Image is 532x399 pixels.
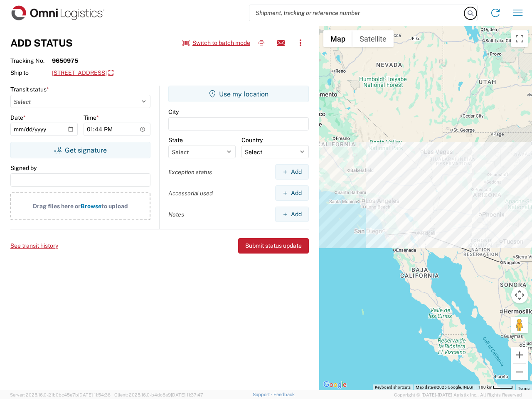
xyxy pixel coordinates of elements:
[168,108,179,116] label: City
[10,239,58,253] button: See transit history
[416,385,473,389] span: Map data ©2025 Google, INEGI
[511,347,528,363] button: Zoom in
[518,386,530,391] a: Terms
[182,36,250,50] button: Switch to batch mode
[478,385,493,389] span: 100 km
[168,168,212,176] label: Exception status
[84,114,99,121] label: Time
[321,379,349,390] a: Open this area in Google Maps (opens a new window)
[52,57,78,64] strong: 9650975
[10,142,150,158] button: Get signature
[352,30,394,47] button: Show satellite imagery
[511,317,528,333] button: Drag Pegman onto the map to open Street View
[10,114,26,121] label: Date
[275,164,309,180] button: Add
[10,57,52,64] span: Tracking No.
[511,364,528,380] button: Zoom out
[168,211,184,218] label: Notes
[511,30,528,47] button: Toggle fullscreen view
[78,392,111,397] span: [DATE] 11:54:36
[249,5,465,21] input: Shipment, tracking or reference number
[171,392,203,397] span: [DATE] 11:37:47
[10,69,52,76] span: Ship to
[168,86,309,102] button: Use my location
[10,86,49,93] label: Transit status
[10,164,37,172] label: Signed by
[10,37,73,49] h3: Add Status
[321,379,349,390] img: Google
[375,384,411,390] button: Keyboard shortcuts
[273,392,295,397] a: Feedback
[114,392,203,397] span: Client: 2025.16.0-b4dc8a9
[253,392,273,397] a: Support
[323,30,352,47] button: Show street map
[33,203,81,209] span: Drag files here or
[238,238,309,254] button: Submit status update
[511,287,528,303] button: Map camera controls
[394,391,522,399] span: Copyright © [DATE]-[DATE] Agistix Inc., All Rights Reserved
[275,185,309,201] button: Add
[52,66,113,80] a: [STREET_ADDRESS]
[275,207,309,222] button: Add
[10,392,111,397] span: Server: 2025.16.0-21b0bc45e7b
[81,203,101,209] span: Browse
[241,136,263,144] label: Country
[168,190,213,197] label: Accessorial used
[168,136,183,144] label: State
[476,384,515,390] button: Map Scale: 100 km per 45 pixels
[101,203,128,209] span: to upload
